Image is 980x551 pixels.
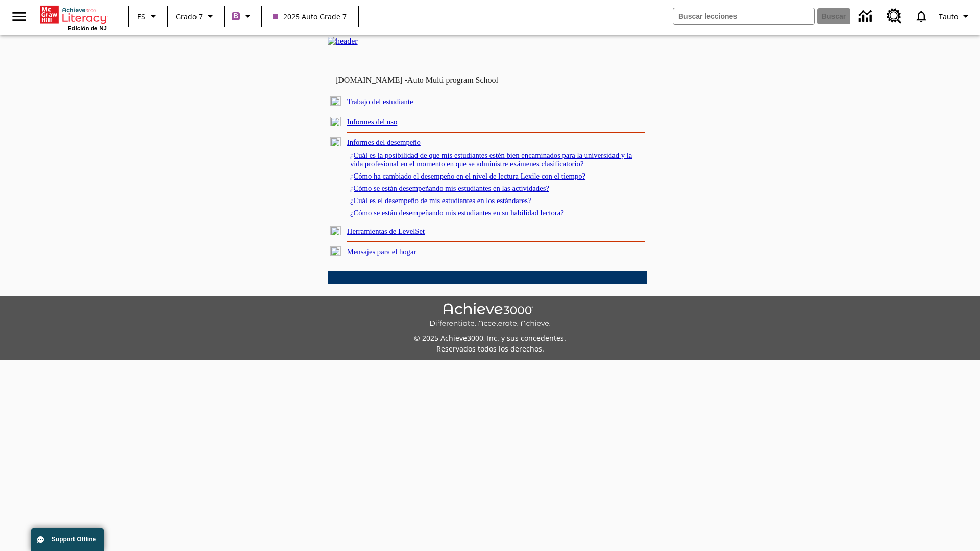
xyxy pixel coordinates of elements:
span: 2025 Auto Grade 7 [273,11,347,22]
img: plus.gif [330,96,341,106]
nobr: Auto Multi program School [407,76,498,84]
a: ¿Cómo se están desempeñando mis estudiantes en las actividades? [350,184,549,192]
input: Buscar campo [673,8,814,24]
button: Perfil/Configuración [935,7,976,26]
img: plus.gif [330,117,341,126]
button: Abrir el menú lateral [4,2,34,32]
a: Informes del desempeño [347,138,421,146]
span: Grado 7 [176,11,203,22]
img: Achieve3000 Differentiate Accelerate Achieve [429,303,551,329]
a: Informes del uso [347,118,398,126]
span: Tauto [939,11,958,22]
a: Centro de información [852,3,880,31]
button: Grado: Grado 7, Elige un grado [171,7,220,26]
span: ES [137,11,145,22]
a: Herramientas de LevelSet [347,227,425,235]
a: Trabajo del estudiante [347,97,413,106]
button: Support Offline [31,528,104,551]
a: ¿Cuál es la posibilidad de que mis estudiantes estén bien encaminados para la universidad y la vi... [350,151,632,168]
a: ¿Cómo se están desempeñando mis estudiantes en su habilidad lectora? [350,209,564,217]
img: plus.gif [330,226,341,235]
a: Mensajes para el hogar [347,247,416,256]
span: Edición de NJ [68,25,107,31]
button: Boost El color de la clase es morado/púrpura. Cambiar el color de la clase. [228,7,258,26]
a: ¿Cómo ha cambiado el desempeño en el nivel de lectura Lexile con el tiempo? [350,172,585,180]
div: Portada [40,4,107,31]
span: B [233,10,238,22]
a: Centro de recursos, Se abrirá en una pestaña nueva. [880,3,908,30]
a: ¿Cuál es el desempeño de mis estudiantes en los estándares? [350,196,531,205]
a: Notificaciones [908,3,935,30]
img: plus.gif [330,246,341,256]
img: header [328,37,358,46]
td: [DOMAIN_NAME] - [335,76,523,85]
span: Support Offline [52,536,96,543]
img: minus.gif [330,137,341,146]
button: Lenguaje: ES, Selecciona un idioma [132,7,164,26]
